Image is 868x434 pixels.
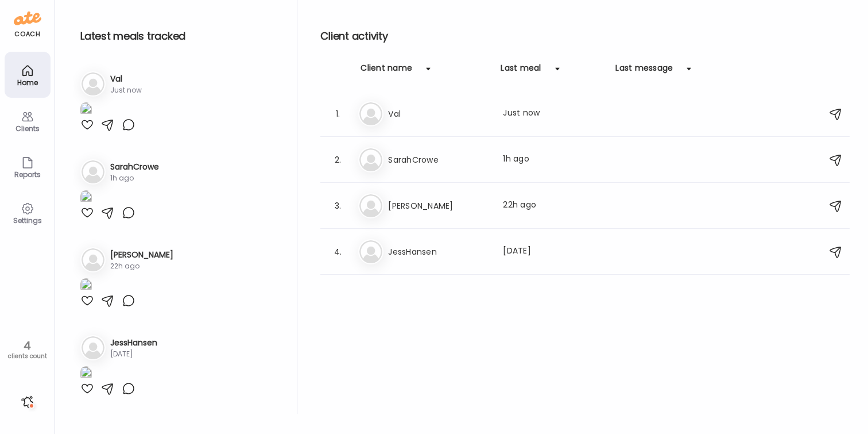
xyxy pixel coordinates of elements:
div: coach [14,29,40,39]
div: Last message [615,62,673,80]
div: Just now [110,85,142,95]
img: bg-avatar-default.svg [359,240,382,263]
h3: Val [110,73,142,85]
img: bg-avatar-default.svg [82,248,104,271]
h3: SarahCrowe [110,161,159,173]
h3: [PERSON_NAME] [388,199,489,213]
div: 4 [4,339,51,352]
img: bg-avatar-default.svg [82,72,104,95]
div: 1h ago [503,153,604,167]
img: ate [14,9,41,28]
div: Settings [7,217,48,224]
img: images%2FGUbdFJA58dS8Z0qmVV7zLn3NjgJ2%2FU07y4SNH6ciC4yt0s6gd%2FMC2fiGcRyyDiwH7GbGV3_1080 [80,190,92,206]
h3: JessHansen [110,337,157,349]
h3: Val [388,107,489,121]
div: Client name [361,62,412,80]
div: 1h ago [110,173,159,183]
div: 22h ago [503,199,604,213]
div: 4. [331,245,344,259]
img: bg-avatar-default.svg [82,336,104,359]
h3: [PERSON_NAME] [110,249,173,261]
div: [DATE] [503,245,604,259]
div: Just now [503,107,604,121]
div: 3. [331,199,344,213]
img: images%2F89jpWwfnpeZc0oJum2gXo5JkcVZ2%2FFYERL26XGniCnnkwHwME%2Fi0J1EEJC1an5JwGqYnql_1080 [80,366,92,382]
h2: Latest meals tracked [80,28,278,45]
div: clients count [4,352,51,360]
img: bg-avatar-default.svg [359,102,382,125]
div: [DATE] [110,349,157,359]
h2: Client activity [320,28,850,45]
img: bg-avatar-default.svg [82,160,104,183]
img: bg-avatar-default.svg [359,194,382,217]
h3: SarahCrowe [388,153,489,167]
div: Last meal [501,62,541,80]
h3: JessHansen [388,245,489,259]
div: Reports [7,171,48,178]
div: Home [7,79,48,86]
img: images%2FNpBkYCDGbgOyATEklj5YtkCAVfl2%2FE91fS9lPjAwtz3nEo5K8%2FXbgOdu0pqRsV5raNVkJW_1080 [80,278,92,294]
div: Clients [7,125,48,132]
div: 22h ago [110,261,173,271]
div: 1. [331,107,344,121]
img: images%2FpdzErkYIq2RVV5q7Kvbq58pGrfp1%2FfWI3vaUbLsxXnCLXw7WF%2FMgopCor1qd5XC5nuMnFe_1080 [80,102,92,118]
div: 2. [331,153,344,167]
img: bg-avatar-default.svg [359,148,382,171]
